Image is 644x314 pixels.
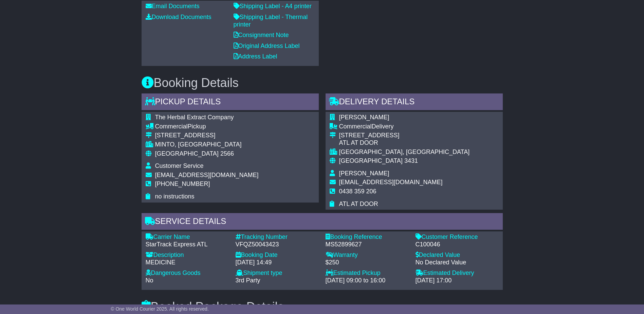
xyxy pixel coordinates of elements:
[146,277,153,284] span: No
[326,269,409,277] div: Estimated Pickup
[339,149,470,156] div: [GEOGRAPHIC_DATA], [GEOGRAPHIC_DATA]
[339,139,470,147] div: ATL AT DOOR
[220,150,234,157] span: 2566
[404,157,418,164] span: 3431
[416,259,499,266] div: No Declared Value
[111,306,209,312] span: © One World Courier 2025. All rights reserved.
[339,170,389,177] span: [PERSON_NAME]
[155,193,195,200] span: no instructions
[339,132,470,139] div: [STREET_ADDRESS]
[236,277,260,284] span: 3rd Party
[142,76,503,90] h3: Booking Details
[155,172,259,178] span: [EMAIL_ADDRESS][DOMAIN_NAME]
[234,14,308,28] a: Shipping Label - Thermal printer
[416,277,499,284] div: [DATE] 17:00
[339,179,443,186] span: [EMAIL_ADDRESS][DOMAIN_NAME]
[326,233,409,241] div: Booking Reference
[339,157,403,164] span: [GEOGRAPHIC_DATA]
[416,241,499,248] div: C100046
[142,93,319,112] div: Pickup Details
[146,259,229,266] div: MEDICINE
[155,141,259,149] div: MINTO, [GEOGRAPHIC_DATA]
[339,123,372,130] span: Commercial
[146,251,229,259] div: Description
[155,162,204,169] span: Customer Service
[326,93,503,112] div: Delivery Details
[326,251,409,259] div: Warranty
[236,241,319,248] div: VFQZ50043423
[326,241,409,248] div: MS52899627
[155,150,219,157] span: [GEOGRAPHIC_DATA]
[155,114,234,121] span: The Herbal Extract Company
[234,42,300,49] a: Original Address Label
[146,241,229,248] div: StarTrack Express ATL
[326,259,409,266] div: $250
[416,251,499,259] div: Declared Value
[146,14,211,20] a: Download Documents
[236,251,319,259] div: Booking Date
[155,132,259,139] div: [STREET_ADDRESS]
[155,123,259,130] div: Pickup
[234,3,312,10] a: Shipping Label - A4 printer
[416,269,499,277] div: Estimated Delivery
[146,3,200,10] a: Email Documents
[236,269,319,277] div: Shipment type
[339,200,378,207] span: ATL AT DOOR
[236,259,319,266] div: [DATE] 14:49
[339,188,376,195] span: 0438 359 206
[155,123,188,130] span: Commercial
[416,233,499,241] div: Customer Reference
[326,277,409,284] div: [DATE] 09:00 to 16:00
[155,180,210,187] span: [PHONE_NUMBER]
[236,233,319,241] div: Tracking Number
[142,300,503,314] h3: Booked Package Details
[146,233,229,241] div: Carrier Name
[339,114,389,121] span: [PERSON_NAME]
[142,213,503,231] div: Service Details
[234,53,277,60] a: Address Label
[339,123,470,130] div: Delivery
[234,32,289,38] a: Consignment Note
[146,269,229,277] div: Dangerous Goods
